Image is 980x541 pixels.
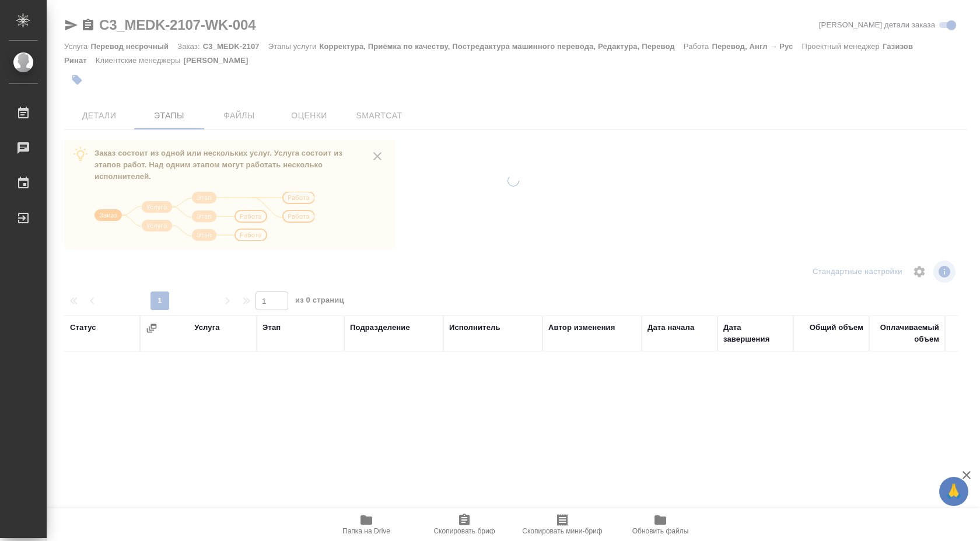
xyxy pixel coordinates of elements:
[350,322,410,333] div: Подразделение
[415,508,513,541] button: Скопировать бриф
[723,322,787,345] div: Дата завершения
[317,508,415,541] button: Папка на Drive
[647,322,694,333] div: Дата начала
[194,322,219,333] div: Услуга
[632,527,689,535] span: Обновить файлы
[146,322,157,334] button: Сгруппировать
[342,527,390,535] span: Папка на Drive
[433,527,495,535] span: Скопировать бриф
[449,322,501,333] div: Исполнитель
[70,322,96,333] div: Статус
[875,322,939,345] div: Оплачиваемый объем
[513,508,611,541] button: Скопировать мини-бриф
[262,322,281,333] div: Этап
[939,477,968,506] button: 🙏
[944,479,964,504] span: 🙏
[810,322,863,333] div: Общий объем
[522,527,602,535] span: Скопировать мини-бриф
[548,322,615,333] div: Автор изменения
[611,508,709,541] button: Обновить файлы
